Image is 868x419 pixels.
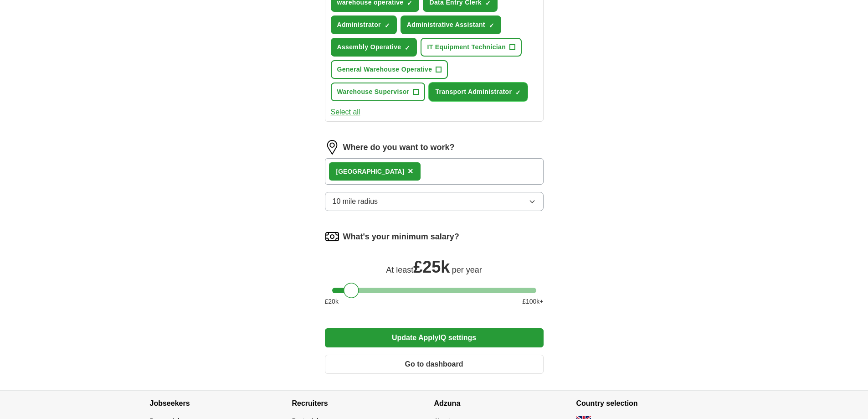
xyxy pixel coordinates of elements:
button: Update ApplyIQ settings [325,328,544,347]
button: Administrator✓ [331,16,397,34]
span: ✓ [385,22,390,29]
span: Warehouse Supervisor [337,87,410,97]
button: Assembly Operative✓ [331,38,417,57]
button: IT Equipment Technician [421,38,522,57]
button: Go to dashboard [325,355,544,374]
span: £ 25k [413,258,450,276]
span: × [408,166,413,176]
span: 10 mile radius [333,196,378,207]
button: General Warehouse Operative [331,60,448,79]
span: Assembly Operative [337,42,401,52]
button: 10 mile radius [325,192,544,211]
label: Where do you want to work? [343,141,455,154]
img: salary.png [325,229,339,244]
span: £ 100 k+ [522,297,543,306]
button: Warehouse Supervisor [331,83,426,101]
img: location.png [325,140,339,155]
span: Transport Administrator [435,87,512,97]
button: Administrative Assistant✓ [401,16,501,34]
div: [GEOGRAPHIC_DATA] [336,167,405,176]
span: ✓ [405,44,410,52]
h4: Country selection [576,391,719,416]
span: ✓ [489,22,494,29]
span: Administrative Assistant [407,20,485,30]
button: Select all [331,107,360,118]
label: What's your minimum salary? [343,231,459,243]
span: IT Equipment Technician [427,42,506,52]
span: Administrator [337,20,381,30]
button: × [408,165,413,178]
span: per year [452,265,482,274]
span: ✓ [515,89,521,96]
span: At least [386,265,413,274]
span: £ 20 k [325,297,339,306]
span: General Warehouse Operative [337,65,432,74]
button: Transport Administrator✓ [429,83,528,101]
